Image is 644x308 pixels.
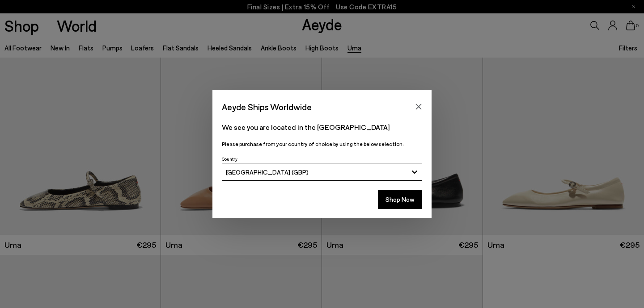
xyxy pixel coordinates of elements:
span: Aeyde Ships Worldwide [222,99,312,115]
p: Please purchase from your country of choice by using the below selection: [222,140,422,148]
span: Country [222,156,237,162]
button: Shop Now [378,190,422,209]
span: [GEOGRAPHIC_DATA] (GBP) [226,168,309,176]
p: We see you are located in the [GEOGRAPHIC_DATA] [222,122,422,133]
button: Close [412,100,425,113]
